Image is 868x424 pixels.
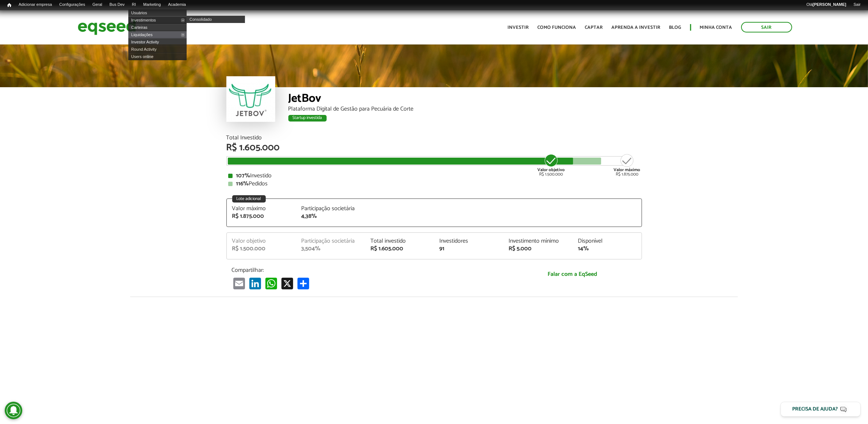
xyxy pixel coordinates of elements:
div: R$ 1.605.000 [226,143,642,153]
a: Como funciona [538,25,576,30]
div: Valor máximo [232,206,291,212]
div: Valor objetivo [232,238,291,244]
img: EqSeed [78,18,136,37]
div: 4,38% [301,213,359,219]
a: Aprenda a investir [612,25,661,30]
a: Início [4,2,15,9]
strong: [PERSON_NAME] [813,2,846,7]
div: R$ 1.605.000 [370,246,429,252]
div: Pedidos [228,181,640,187]
a: Blog [669,25,681,30]
a: Geral [89,2,106,8]
a: Marketing [140,2,164,8]
div: Investimento mínimo [509,238,567,244]
a: Academia [164,2,190,8]
div: Plataforma Digital de Gestão para Pecuária de Corte [288,106,642,112]
a: Olá[PERSON_NAME] [803,2,850,8]
span: Início [7,3,11,8]
strong: Valor máximo [614,166,641,173]
div: R$ 1.875.000 [232,213,291,219]
div: Lote adicional [232,195,266,203]
a: Falar com a EqSeed [509,267,637,282]
div: R$ 1.500.000 [537,153,565,177]
strong: Valor objetivo [537,166,565,173]
div: Disponível [578,238,636,244]
div: R$ 1.500.000 [232,246,291,252]
a: X [280,277,295,289]
div: JetBov [288,93,642,106]
div: Participação societária [301,238,359,244]
div: Investidores [439,238,498,244]
a: Captar [585,25,603,30]
a: Adicionar empresa [15,2,56,8]
div: Startup investida [288,115,327,122]
div: R$ 1.875.000 [614,153,641,177]
a: Minha conta [700,25,732,30]
a: Investir [508,25,529,30]
div: Participação societária [301,206,359,212]
a: Configurações [56,2,89,8]
div: Investido [228,173,640,179]
a: Sair [850,2,864,8]
div: Total investido [370,238,429,244]
a: WhatsApp [264,277,279,289]
a: Compartilhar [296,277,311,289]
div: R$ 5.000 [509,246,567,252]
a: RI [128,2,140,8]
p: Compartilhar: [232,267,498,274]
a: Bus Dev [106,2,128,8]
a: Sair [741,22,792,32]
div: 91 [439,246,498,252]
div: Total Investido [226,135,642,141]
a: Usuários [128,9,187,16]
strong: 116% [236,179,249,189]
strong: 107% [236,171,250,181]
a: Email [232,277,246,289]
a: LinkedIn [248,277,262,289]
div: 3,504% [301,246,359,252]
div: 14% [578,246,636,252]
